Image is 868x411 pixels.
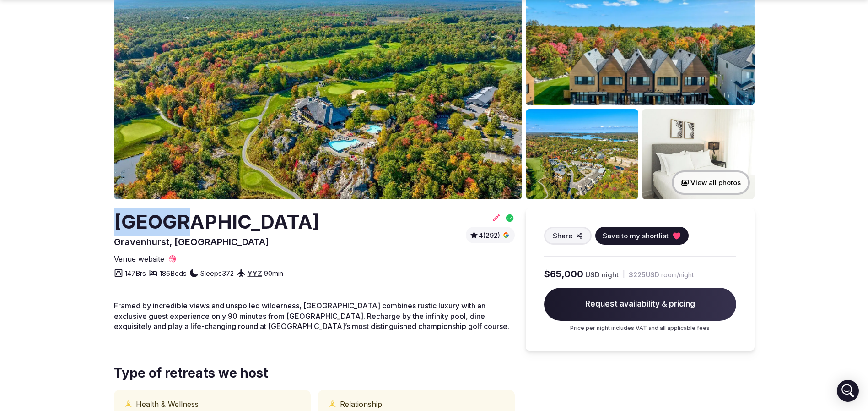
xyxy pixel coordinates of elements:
[248,269,262,278] a: YYZ
[160,269,187,278] span: 186 Beds
[544,288,736,321] span: Request availability & pricing
[125,269,146,278] span: 147 Brs
[544,268,583,280] span: $65,000
[479,231,500,240] span: 4 (292)
[661,270,694,279] span: room/night
[672,170,750,195] button: View all photos
[526,109,638,199] img: Venue gallery photo
[602,270,619,279] span: night
[264,269,283,278] span: 90 min
[544,324,736,332] p: Price per night includes VAT and all applicable fees
[544,227,592,245] button: Share
[200,269,234,278] span: Sleeps 372
[469,230,511,240] a: 4(292)
[114,301,509,331] span: Framed by incredible views and unspoiled wilderness, [GEOGRAPHIC_DATA] combines rustic luxury wit...
[585,270,600,279] span: USD
[595,227,689,245] button: Save to my shortlist
[114,236,269,247] span: Gravenhurst, [GEOGRAPHIC_DATA]
[114,254,177,264] a: Venue website
[603,231,669,241] span: Save to my shortlist
[642,109,755,199] img: Venue gallery photo
[629,270,659,279] span: $225 USD
[114,254,164,264] span: Venue website
[553,231,572,241] span: Share
[114,364,268,382] span: Type of retreats we host
[622,269,625,279] div: |
[114,208,320,236] h2: [GEOGRAPHIC_DATA]
[837,380,859,402] div: Open Intercom Messenger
